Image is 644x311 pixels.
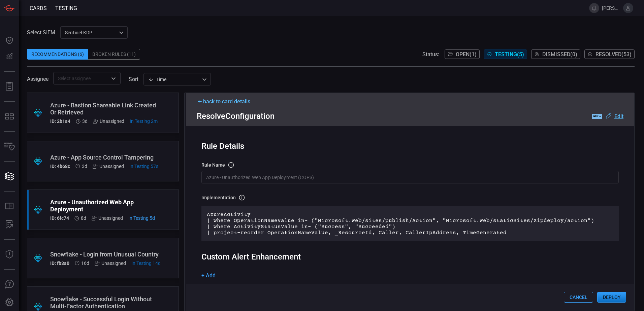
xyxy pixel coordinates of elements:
span: Sep 30, 2025 2:31 AM [81,215,86,221]
div: Unassigned [92,215,123,221]
button: Ask Us A Question [1,276,18,292]
span: Oct 03, 2025 9:10 AM [128,215,155,221]
button: + Add [201,272,216,279]
h5: ID: 2b1a4 [50,118,70,124]
span: Sep 22, 2025 2:21 AM [81,261,89,266]
div: Azure - Bastion Shareable Link Created Or Retrieved [50,102,158,116]
h5: ID: fb3a0 [50,261,69,266]
span: Oct 08, 2025 10:40 AM [130,118,158,124]
span: Oct 05, 2025 8:00 AM [82,164,87,169]
div: Snowflake - Login from Unusual Country [50,251,161,258]
button: ALERT ANALYSIS [1,216,18,233]
div: Unassigned [93,118,124,124]
div: Broken Rules (11) [88,49,140,60]
div: Rule Details [201,141,619,151]
button: Dismissed(0) [531,49,580,59]
button: Threat Intelligence [1,246,18,263]
input: Rule name [201,171,619,183]
button: Preferences [1,295,18,311]
h3: Implementation [201,195,236,200]
button: Inventory [1,138,18,154]
button: Rule Catalog [1,198,18,214]
input: Select assignee [55,74,107,82]
span: Assignee [27,76,49,82]
span: testing [55,5,77,11]
div: Azure - App Source Control Tampering [50,154,158,161]
button: Detections [1,48,18,65]
u: Edit [614,113,623,119]
button: Cards [1,168,18,184]
span: [PERSON_NAME].[PERSON_NAME] [602,5,620,11]
span: Open ( 1 ) [456,51,477,58]
label: sort [129,76,138,82]
div: Unassigned [93,164,124,169]
p: AzureActivity | where OperationNameValue in~ ("Microsoft.Web/sites/publish/Action", "Microsoft.We... [207,212,613,236]
button: MITRE - Detection Posture [1,108,18,125]
div: Unassigned [95,261,126,266]
span: Cards [30,5,47,11]
div: Resolve Configuration [197,111,623,121]
h3: rule Name [201,162,225,168]
button: Resolved(53) [584,49,635,59]
span: Sep 24, 2025 10:52 AM [131,261,161,266]
h5: ID: 6fc74 [50,215,69,221]
button: Reports [1,78,18,95]
div: Custom Alert Enhancement [201,252,619,262]
button: Deploy [597,292,626,303]
button: Dashboard [1,32,18,48]
span: Testing ( 5 ) [495,51,524,58]
span: Dismissed ( 0 ) [542,51,577,58]
div: Azure - Unauthorized Web App Deployment [50,199,155,213]
span: Oct 05, 2025 8:00 AM [82,118,88,124]
span: Status: [422,51,439,58]
div: Recommendations (6) [27,49,88,60]
p: Sentinel-KDP [65,29,117,36]
button: Open(1) [445,49,480,59]
h5: ID: 4b68c [50,164,70,169]
label: Select SIEM [27,29,55,36]
div: back to card details [197,98,623,105]
div: Time [148,76,200,83]
button: Testing(5) [484,49,527,59]
span: Resolved ( 53 ) [595,51,632,58]
button: Open [109,74,118,83]
span: Oct 08, 2025 10:41 AM [129,164,158,169]
button: Cancel [564,292,593,303]
div: Snowflake - Successful Login Without Multi-Factor Authentication [50,296,162,310]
